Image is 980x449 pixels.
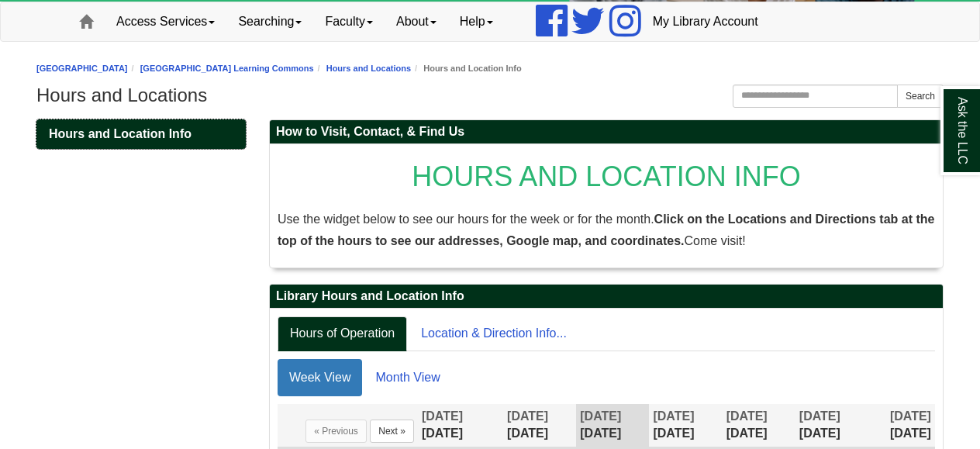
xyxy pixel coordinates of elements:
a: [GEOGRAPHIC_DATA] Learning Commons [140,64,314,73]
a: My Library Account [641,2,770,41]
a: [GEOGRAPHIC_DATA] [36,64,128,73]
a: Hours of Operation [278,316,407,351]
a: Searching [226,2,313,41]
th: [DATE] [576,404,649,448]
th: [DATE] [723,404,795,448]
span: [DATE] [726,409,768,423]
li: Hours and Location Info [411,61,522,76]
a: Location & Direction Info... [409,316,579,351]
a: Help [448,2,505,41]
button: « Previous [305,420,367,443]
th: [DATE] [418,404,503,448]
th: [DATE] [795,404,886,448]
span: Use the widget below to see our hours for the week or for the month. Come visit! [278,212,934,247]
a: About [385,2,448,41]
div: Guide Pages [36,119,246,149]
span: [DATE] [653,409,694,423]
a: Week View [278,359,362,396]
h2: How to Visit, Contact, & Find Us [270,120,943,144]
th: [DATE] [649,404,722,448]
button: Next » [370,420,414,443]
button: Search [897,85,944,108]
span: [DATE] [507,409,548,423]
a: Access Services [105,2,226,41]
a: Month View [364,359,451,396]
h2: Library Hours and Location Info [270,285,943,309]
strong: Click on the Locations and Directions tab at the top of the hours to see our addresses, Google ma... [278,212,934,247]
h1: Hours and Locations [36,85,944,106]
span: [DATE] [890,409,931,423]
span: [DATE] [799,409,840,423]
th: [DATE] [886,404,935,448]
a: Hours and Location Info [36,119,246,149]
a: Hours and Locations [326,64,411,73]
span: HOURS AND LOCATION INFO [412,161,800,192]
span: Hours and Location Info [49,127,192,140]
span: [DATE] [580,409,621,423]
th: [DATE] [503,404,576,448]
a: Faculty [313,2,385,41]
span: [DATE] [422,409,463,423]
nav: breadcrumb [36,61,944,76]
